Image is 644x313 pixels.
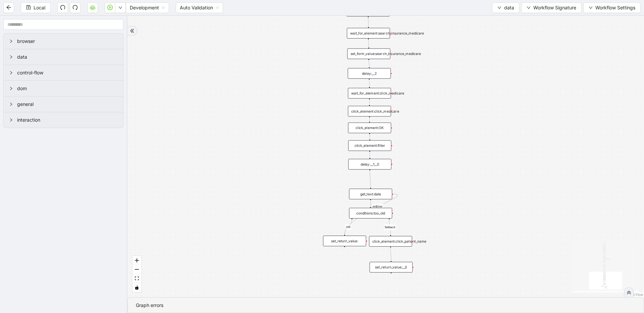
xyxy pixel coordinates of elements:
div: delay:__2 [348,68,391,79]
div: general [4,97,123,112]
div: click_element:click_patient_name [369,236,412,247]
button: zoom out [132,265,141,274]
div: set_return_value:plus-circle [323,236,366,246]
span: Workflow Signature [533,4,576,11]
span: Workflow Settings [595,4,635,11]
div: set_form_value:search_insurance_medicare [347,49,390,59]
span: dom [17,85,118,92]
g: Edge from conditions:too_old to set_return_value: [344,220,352,234]
span: right [9,55,13,59]
g: Edge from click_element:click_patient_name to set_return_value:__0 [390,248,391,261]
button: zoom in [132,256,141,265]
g: Edge from delay:__2 to wait_for_element:click_medicare [369,80,370,87]
span: down [118,6,122,10]
span: down [589,6,593,10]
g: Edge from wait_for_element:search_insurance_medicare to set_form_value:search_insurance_medicare [368,40,369,47]
span: down [497,6,501,10]
a: React Flow attribution [626,293,643,297]
div: wait_for_element:search_insurance_medicare [347,28,390,39]
div: Graph errors [136,302,636,309]
span: redo [72,5,78,10]
button: redo [70,2,80,13]
span: double-right [130,28,135,33]
div: delay:__1__0 [348,159,391,170]
span: right [9,118,13,122]
div: set_return_value:__0plus-circle [370,262,413,272]
span: double-right [627,290,631,295]
div: conditions:too_old [349,208,392,218]
button: toggle interactivity [132,283,141,292]
div: set_return_value: [323,236,366,246]
div: click_element:click_medicare [348,106,391,117]
span: down [527,6,531,10]
span: Local [34,4,45,11]
span: save [26,5,31,10]
span: play-circle [107,5,113,10]
span: browser [17,38,118,45]
button: undo [57,2,68,13]
div: data [4,49,123,65]
g: Edge from get_text:date to set_return_value: [344,194,398,235]
div: control-flow [4,65,123,80]
div: delay:__3 [347,6,390,17]
div: click_element:filter [348,140,391,151]
button: downWorkflow Settings [583,2,641,13]
span: right [9,102,13,106]
span: data [504,4,514,11]
div: click_element:OK [348,123,391,133]
span: interaction [17,116,118,124]
div: interaction [4,112,123,128]
span: general [17,101,118,108]
g: Edge from conditions:too_old to click_element:click_patient_name [384,220,396,235]
div: dom [4,81,123,96]
div: browser [4,34,123,49]
button: arrow-left [3,2,14,13]
span: right [9,71,13,75]
g: Edge from delay:__1__0 to get_text:date [370,171,371,187]
div: set_return_value:__0 [370,262,413,272]
span: cloud-server [90,5,95,10]
button: cloud-server [87,2,98,13]
span: arrow-left [6,5,11,10]
span: Auto Validation [180,3,219,13]
span: undo [60,5,65,10]
span: right [9,86,13,90]
div: wait_for_element:click_medicare [348,88,391,99]
span: control-flow [17,69,118,76]
span: Development [130,3,165,13]
button: downWorkflow Signature [521,2,582,13]
button: saveLocal [21,2,51,13]
span: right [9,39,13,43]
button: down [115,2,126,13]
button: play-circle [105,2,115,13]
div: get_text:date [349,189,392,199]
button: fit view [132,274,141,283]
span: plus-circle [341,251,348,258]
button: downdata [492,2,520,13]
span: data [17,53,118,61]
span: plus-circle [387,277,394,284]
